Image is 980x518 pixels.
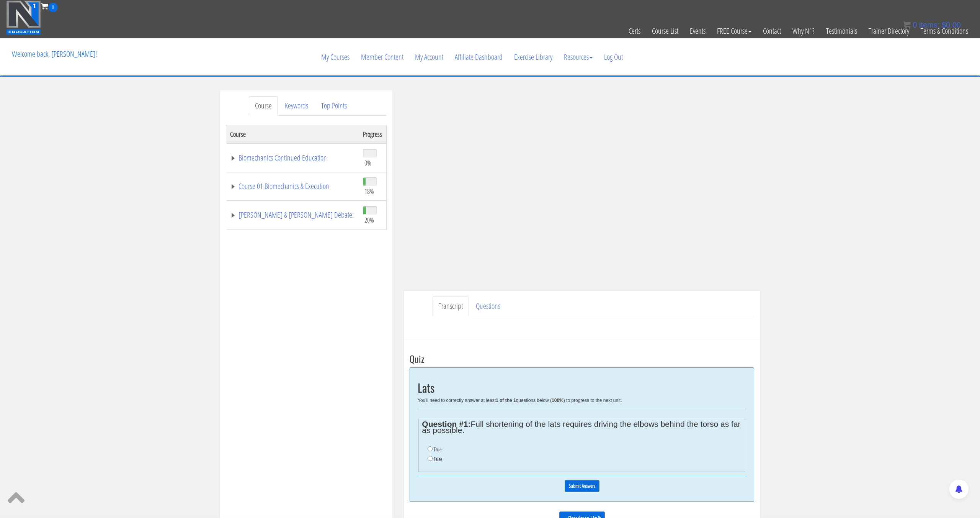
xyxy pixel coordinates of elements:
a: FREE Course [711,12,757,50]
b: 100% [552,398,563,403]
label: False [434,456,442,462]
a: Affiliate Dashboard [449,39,508,75]
a: Resources [558,39,598,75]
a: Contact [757,12,787,50]
span: $ [942,21,946,29]
a: Keywords [279,96,314,116]
strong: Question #1: [422,420,470,428]
th: Progress [359,125,386,143]
h3: Quiz [410,354,754,364]
span: items: [919,21,939,29]
div: You'll need to correctly answer at least questions below ( ) to progress to the next unit. [418,398,746,403]
h2: Lats [418,381,746,394]
a: My Account [409,39,449,75]
span: 0 [48,3,58,12]
a: Top Points [315,96,353,116]
a: Biomechanics Continued Education [230,154,355,162]
span: 20% [364,216,374,224]
a: My Courses [315,39,355,75]
a: Course 01 Biomechanics & Execution [230,182,355,190]
a: Transcript [433,297,469,316]
a: 0 items: $0.00 [903,21,961,29]
a: Why N1? [787,12,820,50]
span: 18% [364,187,374,195]
bdi: 0.00 [942,21,961,29]
a: 0 [41,1,58,11]
a: Trainer Directory [863,12,915,50]
legend: Full shortening of the lats requires driving the elbows behind the torso as far as possible. [422,421,742,433]
a: Questions [470,297,506,316]
a: [PERSON_NAME] & [PERSON_NAME] Debate: [230,211,355,219]
img: n1-education [6,0,41,35]
a: Terms & Conditions [915,12,974,50]
a: Member Content [355,39,409,75]
span: 0 [913,21,917,29]
label: True [434,446,441,452]
p: Welcome back, [PERSON_NAME]! [6,39,103,69]
input: Submit Answers [565,480,599,492]
a: Course [249,96,278,116]
img: icon11.png [903,21,911,29]
a: Events [684,12,711,50]
a: Testimonials [820,12,863,50]
a: Certs [623,12,646,50]
th: Course [226,125,359,143]
a: Course List [646,12,684,50]
span: 0% [364,159,371,167]
a: Log Out [598,39,629,75]
b: 1 of the 1 [496,398,516,403]
a: Exercise Library [508,39,558,75]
